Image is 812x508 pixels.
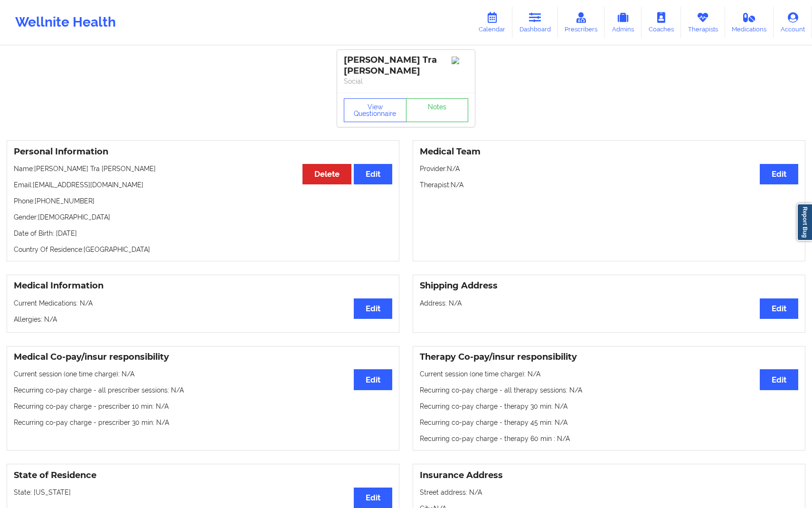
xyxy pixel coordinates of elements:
p: Current session (one time charge): N/A [14,369,392,379]
button: Edit [354,164,392,184]
a: Medications [725,7,774,38]
h3: State of Residence [14,470,392,481]
p: Address: N/A [420,298,798,308]
a: Coaches [642,7,681,38]
p: Social [344,77,468,86]
button: Delete [302,164,351,184]
p: Name: [PERSON_NAME] Tra [PERSON_NAME] [14,164,392,173]
div: [PERSON_NAME] Tra [PERSON_NAME] [344,55,468,77]
a: Report Bug [797,203,812,241]
button: Edit [760,369,798,390]
h3: Medical Team [420,146,798,157]
p: Recurring co-pay charge - prescriber 10 min : N/A [14,402,392,411]
p: Therapist: N/A [420,180,798,190]
p: Recurring co-pay charge - therapy 60 min : N/A [420,434,798,443]
p: Recurring co-pay charge - all prescriber sessions : N/A [14,385,392,395]
button: Edit [760,164,798,184]
a: Calendar [472,7,512,38]
h3: Therapy Co-pay/insur responsibility [420,352,798,363]
a: Account [774,7,812,38]
h3: Insurance Address [420,470,798,481]
p: Current Medications: N/A [14,298,392,308]
button: View Questionnaire [344,98,406,122]
p: Gender: [DEMOGRAPHIC_DATA] [14,212,392,222]
p: State: [US_STATE] [14,488,392,497]
button: Edit [354,369,392,390]
p: Recurring co-pay charge - prescriber 30 min : N/A [14,418,392,427]
h3: Personal Information [14,146,392,157]
a: Notes [406,98,469,122]
p: Email: [EMAIL_ADDRESS][DOMAIN_NAME] [14,180,392,190]
a: Therapists [681,7,725,38]
p: Allergies: N/A [14,315,392,324]
a: Dashboard [512,7,558,38]
a: Admins [604,7,642,38]
h3: Shipping Address [420,280,798,291]
p: Recurring co-pay charge - therapy 30 min : N/A [420,402,798,411]
h3: Medical Co-pay/insur responsibility [14,352,392,363]
button: Edit [354,488,392,508]
p: Provider: N/A [420,164,798,173]
button: Edit [354,298,392,319]
button: Edit [760,298,798,319]
p: Phone: [PHONE_NUMBER] [14,196,392,206]
img: Image%2Fplaceholer-image.png [452,57,468,64]
p: Recurring co-pay charge - all therapy sessions : N/A [420,385,798,395]
h3: Medical Information [14,280,392,291]
p: Current session (one time charge): N/A [420,369,798,379]
a: Prescribers [558,7,605,38]
p: Date of Birth: [DATE] [14,229,392,238]
p: Recurring co-pay charge - therapy 45 min : N/A [420,418,798,427]
p: Country Of Residence: [GEOGRAPHIC_DATA] [14,245,392,254]
p: Street address: N/A [420,488,798,497]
